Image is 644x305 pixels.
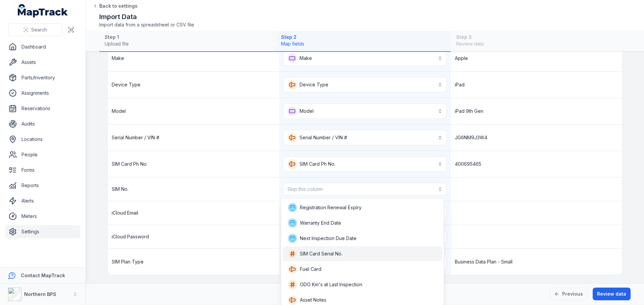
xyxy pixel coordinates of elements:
span: Asset Notes [300,297,326,303]
span: ODO Km's at Last Inspection [300,281,362,288]
span: SIM Card Serial No. [300,250,342,257]
span: Fuel Card [300,266,321,273]
span: Registration Renewal Expiry [300,204,362,211]
span: Warranty End Date [300,220,341,226]
span: Next Inspection Due Date [300,235,357,242]
button: Skip this column [283,183,446,196]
